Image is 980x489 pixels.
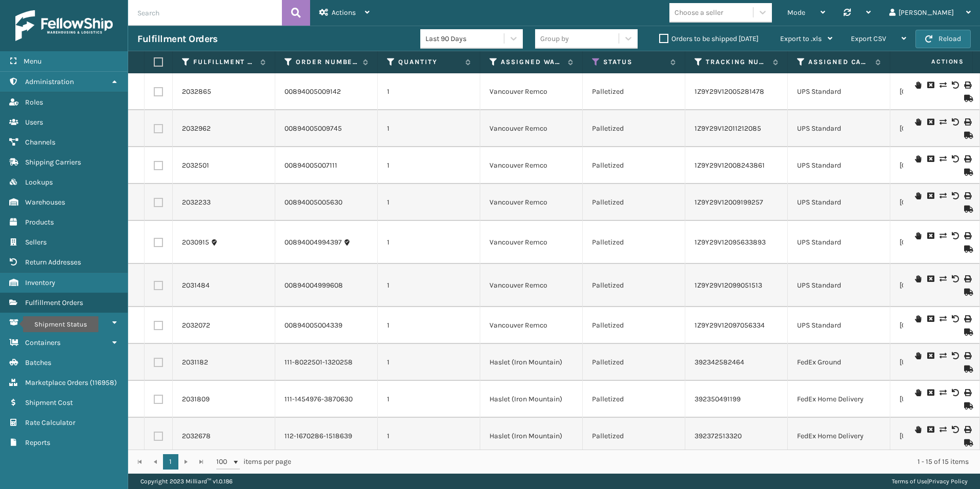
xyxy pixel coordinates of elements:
td: Haslet (Iron Mountain) [480,418,583,455]
td: Haslet (Iron Mountain) [480,381,583,418]
td: Haslet (Iron Mountain) [480,344,583,381]
i: Print Label [964,315,970,322]
label: Orders to be shipped [DATE] [659,34,759,43]
a: 112-1670286-1518639 [284,431,352,441]
a: 1Z9Y29V12009199257 [695,198,763,207]
i: Void Label [952,155,958,162]
a: 1Z9Y29V12008243861 [695,161,765,170]
i: Cancel Fulfillment Order [927,118,933,126]
td: 1 [378,344,480,381]
td: UPS Standard [788,221,890,264]
td: 1 [378,110,480,147]
span: Actions [332,8,356,17]
a: 2032962 [182,124,211,134]
a: 392342582464 [695,358,744,366]
div: Group by [540,33,569,44]
a: 00894005007111 [284,160,337,171]
td: Palletized [583,184,685,221]
i: Change shipping [940,275,946,282]
i: Change shipping [940,155,946,162]
i: Print Label [964,389,970,396]
td: Palletized [583,307,685,344]
td: 1 [378,418,480,455]
span: Sellers [25,238,47,247]
a: 2031809 [182,394,210,404]
i: Print Label [964,81,970,89]
td: UPS Standard [788,147,890,184]
a: 1 [163,454,178,470]
span: Actions [899,53,970,70]
a: 00894005009745 [284,124,342,134]
span: Fulfillment Orders [25,298,83,307]
span: Return Addresses [25,258,81,267]
a: 1Z9Y29V12005281478 [695,87,764,96]
div: Last 90 Days [425,33,505,44]
label: Quantity [398,57,460,67]
i: Mark as Shipped [964,132,970,139]
td: FedEx Home Delivery [788,418,890,455]
i: Mark as Shipped [964,402,970,410]
i: Print Label [964,426,970,433]
td: FedEx Ground [788,344,890,381]
span: Channels [25,138,55,147]
i: Mark as Shipped [964,329,970,336]
td: Palletized [583,381,685,418]
a: 111-1454976-3870630 [284,394,353,404]
span: Mode [787,8,805,17]
a: 1Z9Y29V12095633893 [695,238,766,247]
a: 392350491199 [695,395,741,403]
td: Vancouver Remco [480,110,583,147]
i: Void Label [952,426,958,433]
a: 1Z9Y29V12099051513 [695,281,762,290]
span: Users [25,118,43,127]
td: Palletized [583,418,685,455]
span: Batches [25,358,51,367]
i: Mark as Shipped [964,246,970,253]
span: Shipping Carriers [25,158,81,167]
td: UPS Standard [788,73,890,110]
label: Tracking Number [706,57,768,67]
td: 1 [378,264,480,307]
a: 2031182 [182,357,208,368]
td: UPS Standard [788,307,890,344]
img: logo [15,10,113,41]
i: Cancel Fulfillment Order [927,155,933,162]
a: 1Z9Y29V12097056334 [695,321,765,330]
a: 2032072 [182,320,210,331]
i: Cancel Fulfillment Order [927,389,933,396]
a: 2030915 [182,237,209,248]
td: Vancouver Remco [480,307,583,344]
span: Roles [25,98,43,107]
p: Copyright 2023 Milliard™ v 1.0.186 [140,474,233,489]
td: UPS Standard [788,110,890,147]
i: On Hold [915,389,921,396]
i: Print Label [964,155,970,162]
label: Assigned Warehouse [501,57,563,67]
i: Mark as Shipped [964,206,970,213]
i: Change shipping [940,192,946,199]
label: Status [603,57,665,67]
td: Vancouver Remco [480,147,583,184]
a: 2031484 [182,280,210,291]
td: Palletized [583,221,685,264]
a: 2032865 [182,87,211,97]
span: Shipment Cost [25,398,73,407]
a: 00894004994397 [284,237,342,248]
i: Cancel Fulfillment Order [927,426,933,433]
span: Warehouses [25,198,65,207]
td: Palletized [583,344,685,381]
a: 392372513320 [695,432,742,440]
td: 1 [378,184,480,221]
i: On Hold [915,81,921,89]
td: 1 [378,147,480,184]
i: Cancel Fulfillment Order [927,192,933,199]
i: On Hold [915,118,921,126]
i: Mark as Shipped [964,365,970,373]
span: Reports [25,438,50,447]
span: 100 [216,457,232,467]
a: Privacy Policy [929,478,968,485]
span: Lookups [25,178,53,187]
i: Change shipping [940,81,946,89]
td: 1 [378,307,480,344]
a: 1Z9Y29V12011212085 [695,124,761,133]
